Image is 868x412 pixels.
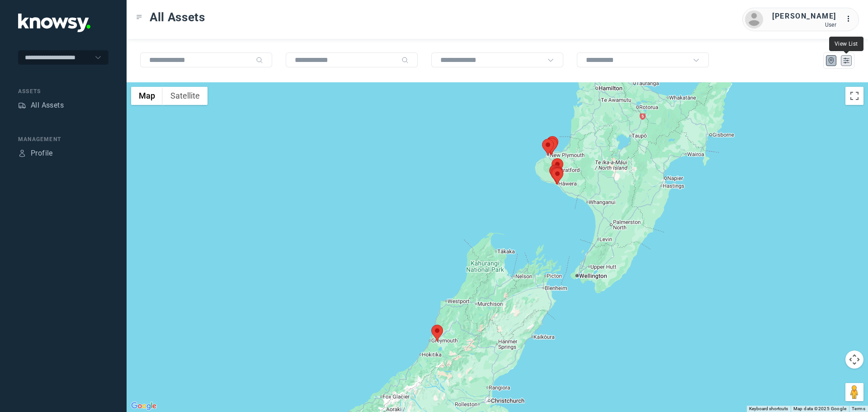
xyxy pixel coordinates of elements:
[772,22,836,28] div: User
[150,9,205,25] span: All Assets
[18,87,108,95] div: Assets
[835,41,858,47] span: View List
[842,57,850,65] div: List
[18,149,26,157] div: Profile
[845,14,856,24] div: :
[256,57,263,64] div: Search
[845,350,863,369] button: Map camera controls
[846,15,855,22] tspan: ...
[827,57,835,65] div: Map
[136,14,142,20] div: Toggle Menu
[31,148,53,159] div: Profile
[31,100,64,111] div: All Assets
[18,101,26,109] div: Assets
[772,11,836,22] div: [PERSON_NAME]
[18,148,53,159] a: ProfileProfile
[163,87,208,105] button: Show satellite imagery
[131,87,163,105] button: Show street map
[18,135,108,143] div: Management
[845,87,863,105] button: Toggle fullscreen view
[745,10,763,28] img: avatar.png
[852,406,865,411] a: Terms (opens in new tab)
[401,57,409,64] div: Search
[845,14,856,26] div: :
[845,383,863,401] button: Drag Pegman onto the map to open Street View
[18,14,90,32] img: Application Logo
[129,400,159,412] a: Open this area in Google Maps (opens a new window)
[18,100,64,111] a: AssetsAll Assets
[129,400,159,412] img: Google
[793,406,846,411] span: Map data ©2025 Google
[749,406,788,412] button: Keyboard shortcuts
